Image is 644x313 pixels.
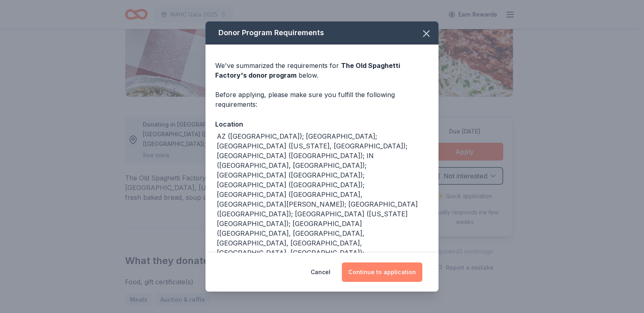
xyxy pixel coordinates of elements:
[215,119,429,129] div: Location
[311,262,330,282] button: Cancel
[215,61,429,80] div: We've summarized the requirements for below.
[215,90,429,109] div: Before applying, please make sure you fulfill the following requirements:
[342,262,422,282] button: Continue to application
[205,21,439,44] div: Donor Program Requirements
[217,131,429,296] div: AZ ([GEOGRAPHIC_DATA]); [GEOGRAPHIC_DATA]; [GEOGRAPHIC_DATA] ([US_STATE], [GEOGRAPHIC_DATA]); [GE...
